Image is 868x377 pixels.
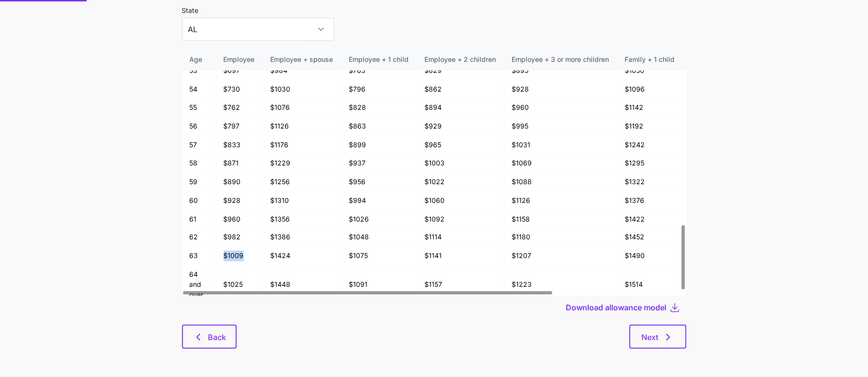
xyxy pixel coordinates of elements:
td: $960 [504,98,617,117]
td: 56 [182,117,216,136]
td: 59 [182,173,216,191]
td: 63 [182,247,216,266]
td: $829 [417,61,504,80]
td: $1142 [617,98,683,117]
td: $833 [216,136,263,154]
td: $828 [342,98,417,117]
td: $1141 [417,247,504,266]
div: Employee [224,54,255,65]
td: $1030 [263,80,342,99]
td: $1310 [263,191,342,210]
td: $928 [216,191,263,210]
td: $1060 [417,191,504,210]
td: $697 [216,61,263,80]
td: $937 [342,154,417,173]
td: $1295 [617,154,683,173]
td: $1514 [617,266,683,305]
td: $1096 [617,80,683,99]
td: $1422 [617,210,683,229]
td: 58 [182,154,216,173]
td: $762 [216,98,263,117]
td: $1256 [263,173,342,191]
div: Employee + spouse [271,54,333,65]
td: 62 [182,228,216,247]
td: $1322 [617,173,683,191]
td: $1157 [417,266,504,305]
td: $1158 [504,210,617,229]
td: $982 [216,228,263,247]
td: $1026 [342,210,417,229]
div: Family + 1 child [625,54,675,65]
td: $1091 [342,266,417,305]
td: $1452 [617,228,683,247]
td: 64 and over [182,266,216,305]
label: State [182,5,199,16]
td: $796 [342,80,417,99]
td: $1114 [417,228,504,247]
td: $994 [342,191,417,210]
td: $1048 [342,228,417,247]
td: $1050 [617,61,683,80]
td: $1180 [504,228,617,247]
td: 55 [182,98,216,117]
td: $1009 [216,247,263,266]
td: $1356 [263,210,342,229]
td: $965 [417,136,504,154]
td: $956 [342,173,417,191]
button: Back [182,325,237,349]
td: $1176 [263,136,342,154]
td: $862 [417,80,504,99]
td: $929 [417,117,504,136]
td: $1448 [263,266,342,305]
td: $1003 [417,154,504,173]
td: 53 [182,61,216,80]
td: $1025 [216,266,263,305]
div: Employee + 1 child [349,54,409,65]
td: $890 [216,173,263,191]
td: $899 [342,136,417,154]
td: $928 [504,80,617,99]
td: $1223 [504,266,617,305]
td: $1126 [504,191,617,210]
div: Age [190,54,208,65]
td: $797 [216,117,263,136]
td: $1126 [263,117,342,136]
td: $1069 [504,154,617,173]
button: Download allowance model [566,302,669,313]
td: $871 [216,154,263,173]
span: Next [642,331,659,343]
div: Employee + 2 children [425,54,496,65]
td: $863 [342,117,417,136]
td: $1424 [263,247,342,266]
td: $995 [504,117,617,136]
input: Select a state [182,18,334,41]
td: $895 [504,61,617,80]
span: Download allowance model [566,302,667,313]
td: $1376 [617,191,683,210]
td: $960 [216,210,263,229]
td: $1229 [263,154,342,173]
td: $1207 [504,247,617,266]
td: 60 [182,191,216,210]
td: $1031 [504,136,617,154]
td: $1192 [617,117,683,136]
td: $1092 [417,210,504,229]
td: $984 [263,61,342,80]
td: $1022 [417,173,504,191]
td: $1075 [342,247,417,266]
td: 54 [182,80,216,99]
td: $1490 [617,247,683,266]
td: $1386 [263,228,342,247]
td: $1076 [263,98,342,117]
td: $730 [216,80,263,99]
button: Next [629,325,686,349]
td: 57 [182,136,216,154]
td: $763 [342,61,417,80]
td: $1088 [504,173,617,191]
td: $1242 [617,136,683,154]
span: Back [208,331,226,343]
div: Employee + 3 or more children [512,54,609,65]
td: $894 [417,98,504,117]
td: 61 [182,210,216,229]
